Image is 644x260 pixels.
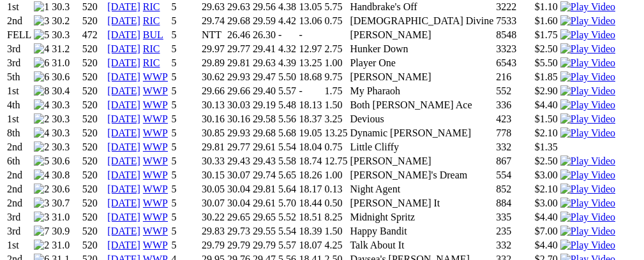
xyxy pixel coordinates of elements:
[201,141,225,154] td: 29.81
[34,170,49,181] img: 4
[560,155,615,167] img: Play Video
[107,113,140,124] a: [DATE]
[534,43,558,55] td: $2.50
[227,113,251,126] td: 30.16
[107,15,140,26] a: [DATE]
[82,141,106,154] td: 520
[51,43,80,55] td: 31.2
[227,197,251,210] td: 30.04
[82,1,106,13] td: 520
[278,43,297,55] td: 4.32
[6,141,32,154] td: 2nd
[495,141,517,154] td: 332
[51,29,80,41] td: 30.3
[170,141,200,154] td: 5
[560,29,615,41] img: Play Video
[227,183,251,196] td: 30.04
[227,85,251,97] td: 29.66
[560,226,615,237] img: Play Video
[107,226,140,236] a: [DATE]
[170,169,200,182] td: 5
[201,1,225,13] td: 29.63
[170,29,200,41] td: 5
[34,226,49,237] img: 7
[298,71,322,83] td: 18.68
[143,170,168,180] a: WWP
[51,169,80,182] td: 30.8
[201,85,225,97] td: 29.66
[170,183,200,196] td: 5
[495,99,517,112] td: 336
[298,197,322,210] td: 18.44
[349,57,494,69] td: Player One
[278,71,297,83] td: 5.50
[349,29,494,41] td: [PERSON_NAME]
[278,1,297,13] td: 4.38
[560,43,615,55] img: Play Video
[278,99,297,112] td: 5.48
[34,113,49,125] img: 2
[201,99,225,112] td: 30.13
[495,85,517,97] td: 552
[560,212,615,222] a: View replay
[201,183,225,196] td: 30.05
[298,1,322,13] td: 13.05
[82,57,106,69] td: 520
[82,15,106,27] td: 520
[495,15,517,27] td: 7533
[143,141,168,152] a: WWP
[534,127,558,140] td: $2.10
[227,141,251,154] td: 29.77
[51,57,80,69] td: 31.0
[278,211,297,224] td: 5.52
[534,85,558,97] td: $2.90
[252,15,276,27] td: 29.59
[107,240,140,250] a: [DATE]
[298,141,322,154] td: 18.04
[560,113,615,125] img: Play Video
[278,141,297,154] td: 5.54
[6,85,32,97] td: 1st
[227,71,251,83] td: 29.93
[6,57,32,69] td: 3rd
[82,113,106,126] td: 520
[495,197,517,210] td: 884
[107,99,140,110] a: [DATE]
[201,113,225,126] td: 30.16
[560,15,615,27] img: Play Video
[278,155,297,168] td: 5.58
[324,127,348,140] td: 13.25
[227,57,251,69] td: 29.81
[252,211,276,224] td: 29.65
[278,85,297,97] td: 5.57
[51,99,80,112] td: 30.3
[252,141,276,154] td: 29.61
[82,197,106,210] td: 520
[143,29,163,40] a: BUL
[107,155,140,166] a: [DATE]
[143,113,168,124] a: WWP
[6,127,32,140] td: 8th
[560,57,615,69] img: Play Video
[143,57,160,68] a: RIC
[252,99,276,112] td: 29.19
[495,29,517,41] td: 8548
[201,155,225,168] td: 30.33
[107,184,140,194] a: [DATE]
[252,113,276,126] td: 29.58
[495,1,517,13] td: 3222
[34,240,49,251] img: 2
[51,1,80,13] td: 30.3
[107,29,140,40] a: [DATE]
[560,85,615,97] img: Play Video
[560,1,615,13] img: Play Video
[560,170,615,180] a: View replay
[560,29,615,40] a: View replay
[534,141,558,154] td: $1.35
[34,71,49,83] img: 6
[349,211,494,224] td: Midnight Spritz
[560,170,615,181] img: Play Video
[252,197,276,210] td: 29.61
[324,155,348,168] td: 12.75
[107,85,140,96] a: [DATE]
